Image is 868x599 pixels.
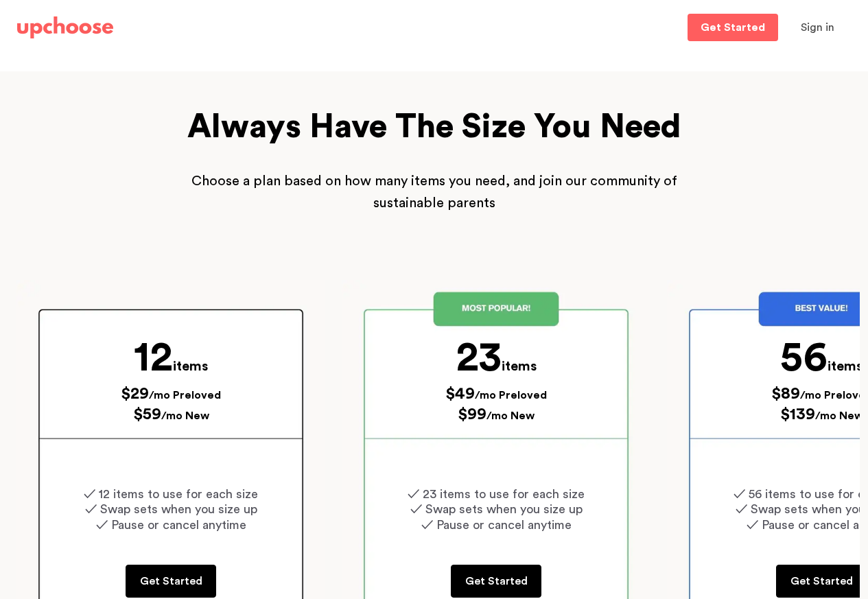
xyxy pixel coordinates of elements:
a: Get Started [776,565,867,598]
span: items [173,360,208,373]
span: ✓ 23 items to use for each size [408,488,585,500]
a: Get Started [126,565,216,598]
span: 23 [456,337,502,378]
span: /mo New [815,410,863,421]
span: /mo New [161,410,209,421]
p: Get Started [140,573,202,589]
p: Get Started [701,22,765,33]
span: 12 [134,337,173,378]
a: Get Started [688,14,778,41]
span: $49 [445,386,475,402]
span: items [828,360,863,373]
span: ✓ Swap sets when you size up [85,503,257,515]
span: ✓ Pause or cancel anytime [96,519,246,531]
span: /mo Preloved [475,390,547,401]
button: Sign in [784,14,852,41]
span: Choose a plan based on how many items you need, and join our community of sustainable parents [191,174,677,210]
span: $139 [780,406,815,423]
img: UpChoose [17,16,113,38]
span: ✓ Pause or cancel anytime [421,519,572,531]
span: $89 [771,386,800,402]
span: Always Have The Size You Need [187,110,681,143]
a: Get Started [451,565,541,598]
a: UpChoose [17,14,113,42]
span: $29 [121,386,149,402]
span: ✓ Swap sets when you size up [410,503,583,515]
span: $99 [458,406,486,423]
span: $59 [133,406,161,423]
span: Sign in [801,22,834,33]
span: ✓ 12 items to use for each size [84,488,258,500]
p: Get Started [465,573,528,589]
span: 56 [780,337,828,378]
span: items [502,360,537,373]
span: /mo Preloved [149,390,221,401]
p: Get Started [790,573,853,589]
span: /mo New [486,410,535,421]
